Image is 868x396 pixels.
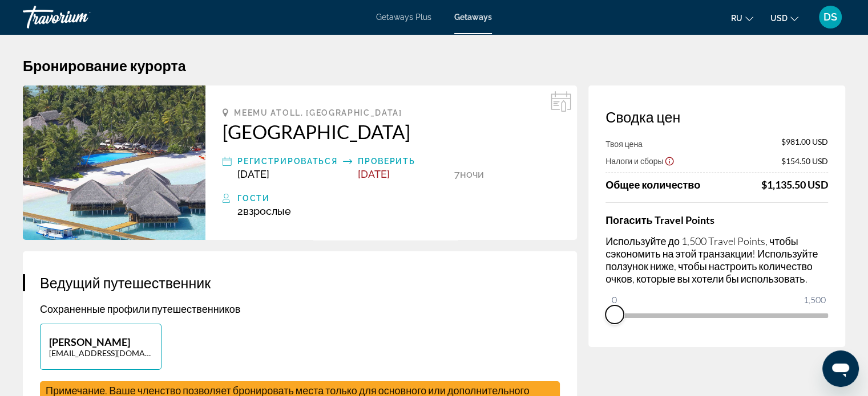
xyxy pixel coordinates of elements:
div: $1,135.50 USD [761,178,828,191]
div: Проверить [358,154,449,168]
span: [DATE] [358,168,390,180]
div: Регистрироваться [237,154,337,168]
span: 0 [610,293,619,307]
span: ночи [460,168,484,180]
span: ngx-slider [605,305,624,324]
a: [GEOGRAPHIC_DATA] [223,120,560,143]
button: Change currency [770,10,798,26]
h3: Ведущий путешественник [40,274,560,291]
span: USD [770,14,788,23]
span: Налоги и сборы [605,156,663,166]
button: Change language [731,10,753,26]
p: [EMAIL_ADDRESS][DOMAIN_NAME] [49,348,152,358]
span: Взрослые [243,205,291,217]
div: Гости [237,191,560,205]
button: Show Taxes and Fees disclaimer [664,156,675,166]
iframe: Кнопка запуска окна обмена сообщениями [822,350,859,387]
span: Твоя цена [605,139,643,149]
h4: Погасить Travel Points [605,214,828,226]
h1: Бронирование курорта [23,57,845,74]
p: [PERSON_NAME] [49,336,152,348]
button: User Menu [815,5,845,29]
span: [DATE] [237,168,269,180]
h3: Сводка цен [605,108,828,125]
span: $154.50 USD [781,156,828,166]
span: 2 [237,205,291,217]
span: DS [823,11,837,23]
p: Сохраненные профили путешественников [40,303,560,315]
span: Meemu Atoll, [GEOGRAPHIC_DATA] [234,108,402,117]
a: Getaways Plus [376,13,431,22]
span: Общее количество [605,178,700,191]
button: Show Taxes and Fees breakdown [605,155,675,166]
span: 1,500 [802,293,827,307]
span: 7 [454,168,460,180]
span: $981.00 USD [781,137,828,149]
button: [PERSON_NAME][EMAIL_ADDRESS][DOMAIN_NAME] [40,324,162,370]
a: Getaways [454,13,492,22]
span: ru [731,14,742,23]
p: Используйте до 1,500 Travel Points, чтобы сэкономить на этой транзакции! Используйте ползунок ниж... [605,235,828,285]
ngx-slider: ngx-slider [605,313,828,316]
a: Travorium [23,2,137,32]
